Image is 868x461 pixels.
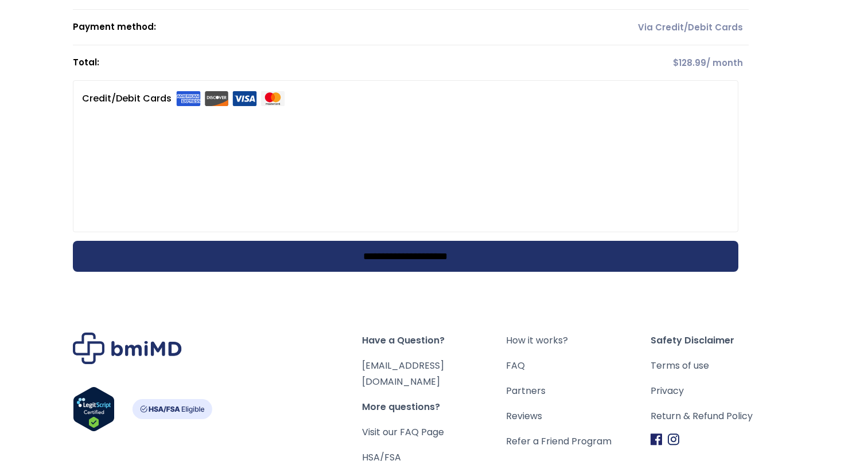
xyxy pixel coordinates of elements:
img: Instagram [668,433,679,446]
img: Discover [204,91,229,106]
a: Visit our FAQ Page [362,425,444,439]
label: Credit/Debit Cards [82,89,285,108]
img: HSA-FSA [132,399,212,419]
td: Via Credit/Debit Cards [472,10,748,45]
a: Return & Refund Policy [651,408,795,424]
img: Verify Approval for www.bmimd.com [73,386,115,432]
img: Visa [232,91,257,106]
a: Privacy [651,383,795,399]
a: [EMAIL_ADDRESS][DOMAIN_NAME] [362,359,444,388]
a: Verify LegitScript Approval for www.bmimd.com [73,386,115,437]
a: Refer a Friend Program [506,433,651,450]
a: How it works? [506,333,651,349]
a: Reviews [506,408,651,424]
span: 128.99 [673,57,706,69]
a: Terms of use [651,358,795,374]
a: Partners [506,383,651,399]
iframe: Secure payment input frame [80,106,727,216]
th: Payment method: [73,10,472,45]
img: Brand Logo [73,333,182,364]
a: FAQ [506,358,651,374]
th: Total: [73,45,472,80]
img: Facebook [651,433,662,446]
img: Amex [176,91,201,106]
span: Safety Disclaimer [651,333,795,349]
img: Mastercard [260,91,285,106]
span: $ [673,57,679,69]
span: More questions? [362,399,507,415]
span: Have a Question? [362,333,507,349]
td: / month [472,45,748,80]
